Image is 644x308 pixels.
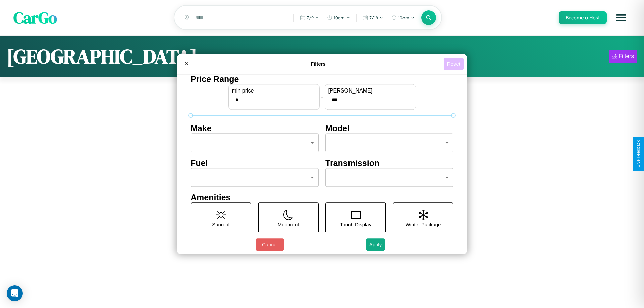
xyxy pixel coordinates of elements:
h4: Transmission [325,158,453,168]
p: - [321,92,323,101]
span: CarGo [13,7,57,29]
h4: Price Range [191,74,453,84]
span: 7 / 9 [307,15,314,20]
p: Touch Display [340,220,371,229]
p: Sunroof [212,220,230,229]
h4: Model [325,124,453,133]
div: Open Intercom Messenger [7,285,23,301]
h4: Amenities [191,193,453,202]
h4: Fuel [191,158,319,168]
label: [PERSON_NAME] [328,88,412,94]
button: Apply [366,238,385,251]
button: Become a Host [559,11,607,24]
span: 10am [398,15,409,20]
button: 10am [388,12,418,23]
button: Open menu [612,8,631,27]
button: 7/18 [359,12,387,23]
span: 10am [334,15,345,20]
h1: [GEOGRAPHIC_DATA] [7,43,197,70]
div: Filters [619,53,634,60]
label: min price [232,88,316,94]
button: Reset [444,58,464,70]
div: Give Feedback [636,140,641,168]
button: Filters [609,50,637,63]
button: Cancel [256,238,284,251]
button: 10am [324,12,354,23]
h4: Filters [193,61,444,67]
span: 7 / 18 [369,15,378,20]
p: Winter Package [406,220,441,229]
button: 7/9 [297,12,322,23]
p: Moonroof [278,220,299,229]
h4: Make [191,124,319,133]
